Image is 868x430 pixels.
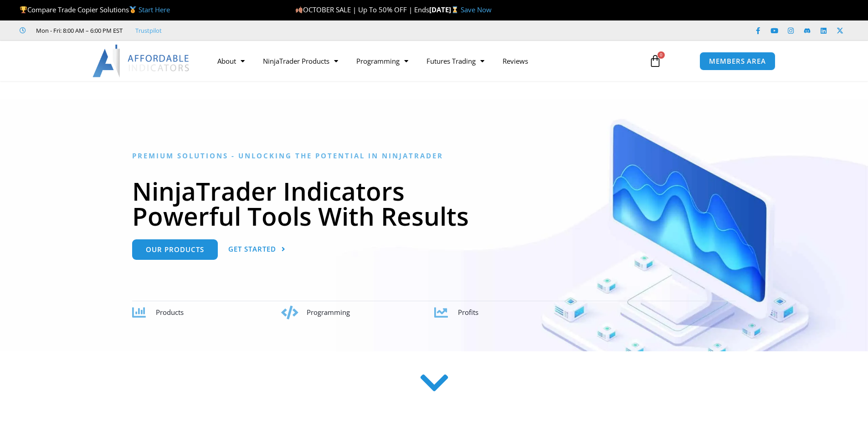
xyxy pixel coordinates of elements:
[452,6,458,13] img: ⌛
[254,51,347,71] a: NinjaTrader Products
[34,25,123,36] span: Mon - Fri: 8:00 AM – 6:00 PM EST
[699,52,776,71] a: MEMBERS AREA
[709,58,766,65] span: MEMBERS AREA
[228,246,276,253] span: Get Started
[429,5,461,14] strong: [DATE]
[208,51,254,71] a: About
[135,25,162,36] a: Trustpilot
[129,6,136,13] img: 🥇
[417,51,493,71] a: Futures Trading
[493,51,537,71] a: Reviews
[657,51,665,59] span: 0
[146,246,204,253] span: Our Products
[635,48,675,74] a: 0
[347,51,417,71] a: Programming
[132,239,218,260] a: Our Products
[92,45,190,77] img: LogoAI | Affordable Indicators – NinjaTrader
[20,6,27,13] img: 🏆
[295,5,429,14] span: OCTOBER SALE | Up To 50% OFF | Ends
[307,308,350,317] span: Programming
[139,5,170,14] a: Start Here
[156,308,184,317] span: Products
[458,308,478,317] span: Profits
[296,6,303,13] img: 🍂
[132,178,736,228] h1: NinjaTrader Indicators Powerful Tools With Results
[132,152,736,160] h6: Premium Solutions - Unlocking the Potential in NinjaTrader
[20,5,170,14] span: Compare Trade Copier Solutions
[208,51,638,71] nav: Menu
[228,239,286,260] a: Get Started
[461,5,492,14] a: Save Now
